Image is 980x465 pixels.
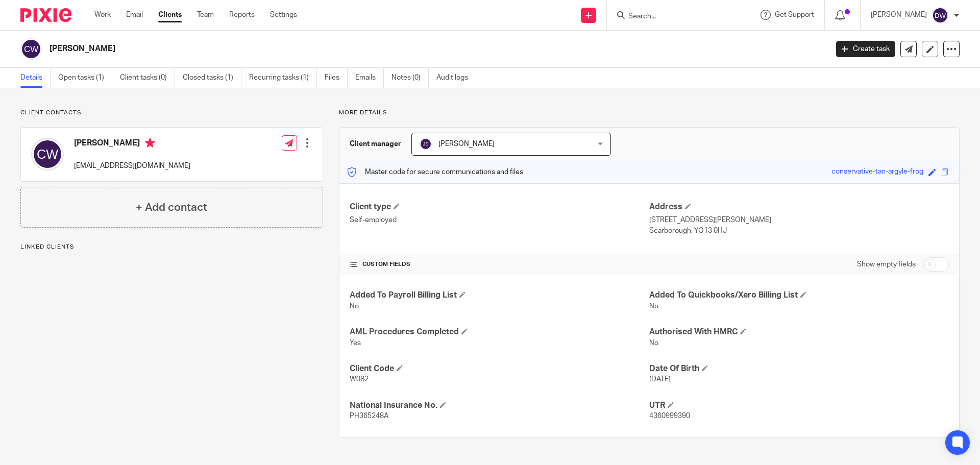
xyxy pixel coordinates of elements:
[649,327,949,337] h4: Authorised With HMRC
[857,259,916,270] label: Show empty fields
[649,400,949,411] h4: UTR
[831,166,923,178] div: conservative-tan-argyle-frog
[229,10,255,20] a: Reports
[145,138,155,148] i: Primary
[932,7,948,23] img: svg%3E
[350,412,388,420] span: PH365248A
[158,10,182,20] a: Clients
[391,68,429,88] a: Notes (0)
[136,200,207,215] h4: + Add contact
[74,161,190,171] p: [EMAIL_ADDRESS][DOMAIN_NAME]
[649,215,949,225] p: [STREET_ADDRESS][PERSON_NAME]
[649,202,949,212] h4: Address
[20,109,323,117] p: Client contacts
[126,10,143,20] a: Email
[339,109,960,117] p: More details
[350,339,361,347] span: Yes
[31,138,64,170] img: svg%3E
[350,400,649,411] h4: National Insurance No.
[270,10,297,20] a: Settings
[436,68,476,88] a: Audit logs
[649,226,949,236] p: Scarborough, YO13 0HJ
[350,260,649,268] h4: CUSTOM FIELDS
[20,68,51,88] a: Details
[350,215,649,225] p: Self-employed
[627,12,719,21] input: Search
[649,412,690,420] span: 4360999390
[197,10,214,20] a: Team
[58,68,112,88] a: Open tasks (1)
[20,38,42,60] img: svg%3E
[347,167,523,177] p: Master code for secure communications and files
[649,303,658,310] span: No
[20,8,71,22] img: Pixie
[355,68,384,88] a: Emails
[775,11,814,18] span: Get Support
[94,10,111,20] a: Work
[350,303,359,310] span: No
[20,243,323,251] p: Linked clients
[350,202,649,212] h4: Client type
[420,138,432,150] img: svg%3E
[50,43,667,54] h2: [PERSON_NAME]
[325,68,348,88] a: Files
[350,327,649,337] h4: AML Procedures Completed
[438,140,495,148] span: [PERSON_NAME]
[350,290,649,301] h4: Added To Payroll Billing List
[249,68,317,88] a: Recurring tasks (1)
[74,138,190,151] h4: [PERSON_NAME]
[649,363,949,374] h4: Date Of Birth
[350,376,369,383] span: W082
[120,68,175,88] a: Client tasks (0)
[649,339,658,347] span: No
[649,290,949,301] h4: Added To Quickbooks/Xero Billing List
[350,363,649,374] h4: Client Code
[183,68,241,88] a: Closed tasks (1)
[836,41,895,57] a: Create task
[350,139,401,149] h3: Client manager
[649,376,671,383] span: [DATE]
[871,10,927,20] p: [PERSON_NAME]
